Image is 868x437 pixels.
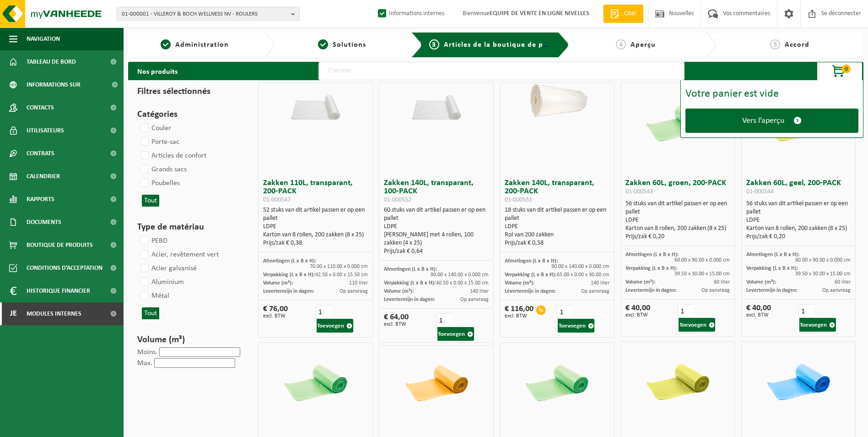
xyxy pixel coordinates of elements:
[139,149,206,163] label: Articles de confort
[551,264,609,269] span: 90.00 x 140.00 x 0.000 cm
[384,197,411,203] span: 01-000552
[128,62,187,80] h2: Nos produits
[436,280,489,286] span: 40.50 x 0.00 x 15.00 cm
[139,135,179,149] label: Porte-sac
[463,10,589,17] font: Bienvenue
[746,224,851,233] div: Karton van 8 rollen, 200 zakken (8 x 25)
[518,83,596,122] img: 01-000551
[591,280,609,286] span: 140 liter
[137,220,242,234] h3: Type de matériau
[505,289,555,294] span: Levertermijn in dagen:
[674,257,730,263] span: 60.00 x 90.00 x 0.000 cm
[625,304,650,312] font: € 40,00
[622,9,639,18] span: Citer
[639,83,717,161] img: 01-000543
[263,207,365,222] font: 52 stuks van dit artikel passen er op een pallet
[795,271,851,277] span: 39.50 x 30.00 x 15.00 cm
[263,231,368,239] div: Karton van 8 rollen, 200 zakken (8 x 25)
[398,83,475,122] img: 01-000552
[27,96,54,119] span: Contacts
[742,116,784,126] span: Vers l’aperçu
[505,280,534,286] span: Volume (m³):
[263,258,316,264] span: Afmetingen (L x B x H):
[263,179,353,204] font: Zakken 110L, transparant, 200-PACK
[505,258,558,264] span: Afmetingen (L x B x H):
[505,313,534,319] span: excl. BTW
[263,289,314,294] span: Levertermijn in dagen:
[27,188,54,211] span: Rapports
[835,279,851,285] span: 60 liter
[581,289,609,294] span: Op aanvraag
[27,165,60,188] span: Calendrier
[714,279,730,285] span: 60 liter
[384,297,435,302] span: Levertermijn in dagen:
[384,280,436,286] span: Verpakking (L x B x H):
[139,121,171,135] label: Couler
[603,5,643,23] a: Citer
[625,179,726,196] font: Zakken 60L, groen, 200-PACK
[721,39,859,50] a: 5Accord
[27,234,93,257] span: Boutique de produits
[437,327,474,341] button: Toevoegen
[678,304,693,318] input: 1
[384,231,489,247] div: [PERSON_NAME] met 4 rollen, 100 zakken (4 x 25)
[746,304,771,312] font: € 40,00
[398,343,475,421] img: 01-000549
[799,318,836,332] button: Toevoegen
[746,179,841,196] font: Zakken 60L, geel, 200-PACK
[625,252,679,257] span: Afmetingen (L x B x H):
[263,239,368,247] div: Prijs/zak € 0,38
[557,305,572,319] input: 1
[161,39,171,49] span: 1
[139,248,219,262] label: Acier, revêtement vert
[384,267,437,272] span: Afmetingen (L x B x H):
[625,266,677,271] span: Verpakking (L x B x H):
[674,271,730,277] span: 39.50 x 30.00 x 15.00 cm
[785,41,809,49] span: Accord
[505,207,606,222] font: 18 stuks van dit artikel passen er op een pallet
[263,272,315,278] span: Verpakking (L x B x H):
[27,302,81,325] span: Modules internes
[139,275,184,289] label: Aluminium
[384,322,409,327] span: excl. BTW
[558,319,594,333] button: Toevoegen
[316,305,331,319] input: 1
[505,239,609,247] div: Prijs/zak € 0,58
[317,319,353,333] button: Toevoegen
[841,65,851,73] span: 0
[574,39,698,50] a: 4Aperçu
[460,297,489,302] span: Op aanvraag
[175,41,229,49] span: Administration
[27,50,76,73] span: Tableau de bord
[616,39,626,49] span: 4
[122,7,287,21] span: 01-000001 - VILLEROY & BOCH WELLNESS NV - ROULERS
[490,10,589,17] strong: EQUIPE DE VENTE EN LIGNE NIVELLES
[137,360,152,367] label: Max.
[798,304,814,318] input: 1
[429,39,551,50] a: 3Articles de la boutique de produits
[318,39,328,49] span: 2
[444,41,569,49] span: Articles de la boutique de produits
[746,200,848,215] font: 56 stuks van dit artikel passen er op een pallet
[263,197,291,203] span: 01-000547
[505,223,609,231] div: LDPE
[27,73,106,96] span: Informations sur l’entreprise
[470,289,489,294] span: 140 liter
[631,41,656,49] span: Aperçu
[137,85,242,98] h3: Filtres sélectionnés
[263,313,288,319] span: excl. BTW
[746,233,851,241] div: Prijs/zak € 0,20
[679,318,715,332] button: Toevoegen
[760,342,837,420] img: 01-000555
[625,200,727,215] font: 56 stuks van dit artikel passen er op een pallet
[27,257,102,279] span: Conditions d’acceptation
[384,207,485,222] font: 60 stuks van dit artikel passen er op een pallet
[505,197,532,203] span: 01-000551
[625,216,730,224] div: LDPE
[429,39,439,49] span: 3
[133,39,257,50] a: 1Administration
[27,119,64,142] span: Utilisateurs
[384,247,489,256] div: Prijs/zak € 0,64
[625,279,655,285] span: Volume (m³):
[376,7,444,21] label: Informations internes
